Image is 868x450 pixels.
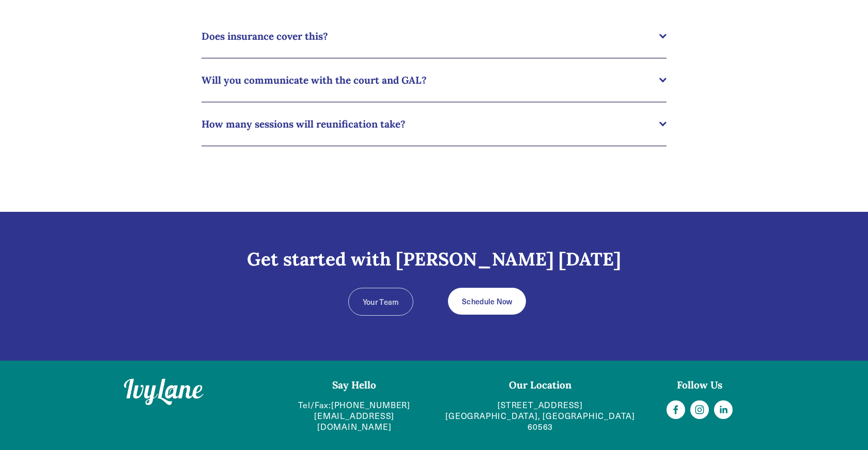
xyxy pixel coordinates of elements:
[202,58,667,102] button: Will you communicate with the court and GAL?
[690,400,709,419] a: Instagram
[331,400,410,411] a: [PHONE_NUMBER]
[448,288,526,315] a: Schedule Now
[655,379,744,392] h4: Follow Us
[443,400,638,432] a: [STREET_ADDRESS][GEOGRAPHIC_DATA], [GEOGRAPHIC_DATA] 60563
[284,411,426,432] a: [EMAIL_ADDRESS][DOMAIN_NAME]
[202,30,659,42] span: Does insurance cover this?
[667,400,685,419] a: Facebook
[284,379,426,392] h4: Say Hello
[443,379,638,392] h4: Our Location
[202,118,659,130] span: How many sessions will reunification take?
[202,14,667,58] button: Does insurance cover this?
[202,74,659,86] span: Will you communicate with the court and GAL?
[124,248,744,271] h3: Get started with [PERSON_NAME] [DATE]
[284,400,426,432] p: Tel/Fax:
[714,400,733,419] a: LinkedIn
[202,102,667,146] button: How many sessions will reunification take?
[348,288,413,316] a: Your Team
